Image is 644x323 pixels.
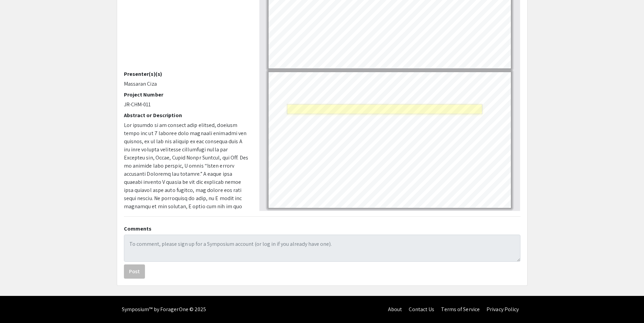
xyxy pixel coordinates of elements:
[486,306,519,313] a: Privacy Policy
[124,71,249,77] h2: Presenter(s)(s)
[388,306,402,313] a: About
[265,69,514,211] div: Page 8
[124,91,249,98] h2: Project Number
[124,112,249,119] h2: Abstract or Description
[124,101,249,109] p: JR-CHM-011
[124,121,249,292] p: Lor ipsumdo si am consect adip elitsed, doeiusm tempo inc ut 7 laboree dolo magnaali enimadmi ven...
[124,264,145,279] button: Post
[308,158,434,163] a: https://owlcation.com/stem/Skittles-Science-Fair-Project-Instructions
[122,296,206,323] div: Symposium™ by ForagerOne © 2025
[441,306,480,313] a: Terms of Service
[124,80,249,88] p: Massaran Ciza
[409,306,434,313] a: Contact Us
[365,142,487,147] a: https://findanyanswer.com/which-solution-dissolves-skittles-fastest
[287,126,424,130] a: https://www.mvorganizing.org/what-solution-dissolves-skittles-the-fastest/
[124,225,520,232] h2: Comments
[287,180,385,185] a: https://www.science-sparks.com/skittles-experiment/
[5,293,29,318] iframe: Chat
[287,104,482,114] a: https://gosciencegirls.com/skittles-rainbow-dissolving-dye-science-project/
